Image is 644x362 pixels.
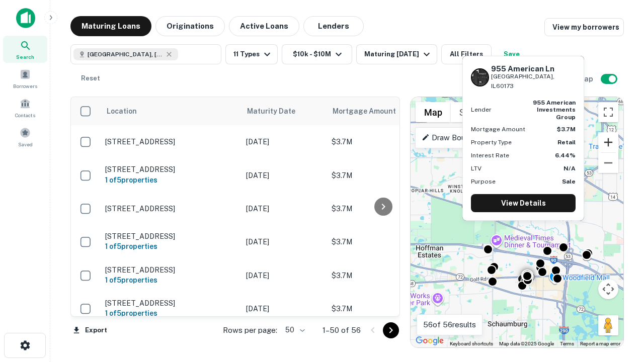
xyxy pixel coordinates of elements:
[598,102,618,122] button: Toggle fullscreen view
[105,232,236,241] p: [STREET_ADDRESS]
[303,16,364,36] button: Lenders
[491,64,576,73] h6: 955 American Ln
[3,36,47,63] a: Search
[491,72,576,91] p: [GEOGRAPHIC_DATA], IL60173
[598,132,618,152] button: Zoom in
[225,44,278,64] button: 11 Types
[563,165,576,172] strong: N/A
[332,270,432,281] p: $3.7M
[471,125,525,134] p: Mortgage Amount
[246,136,321,147] p: [DATE]
[333,105,409,117] span: Mortgage Amount
[105,299,236,308] p: [STREET_ADDRESS]
[332,136,432,147] p: $3.7M
[105,204,236,213] p: [STREET_ADDRESS]
[241,97,327,125] th: Maturity Date
[105,137,236,146] p: [STREET_ADDRESS]
[246,236,321,247] p: [DATE]
[229,16,299,36] button: Active Loans
[450,340,493,347] button: Keyboard shortcuts
[560,341,574,346] a: Terms (opens in new tab)
[598,315,618,335] button: Drag Pegman onto the map to open Street View
[413,334,446,347] img: Google
[562,178,576,185] strong: Sale
[471,194,576,212] a: View Details
[533,99,576,121] strong: 955 american investments group
[471,164,481,173] p: LTV
[223,324,277,336] p: Rows per page:
[105,165,236,174] p: [STREET_ADDRESS]
[332,303,432,314] p: $3.7M
[364,48,433,60] div: Maturing [DATE]
[246,270,321,281] p: [DATE]
[557,126,576,133] strong: $3.7M
[557,139,576,146] strong: Retail
[106,105,137,117] span: Location
[441,44,492,64] button: All Filters
[247,105,308,117] span: Maturity Date
[281,323,306,337] div: 50
[282,44,352,64] button: $10k - $10M
[16,8,35,28] img: capitalize-icon.png
[105,265,236,275] p: [STREET_ADDRESS]
[70,323,110,338] button: Export
[105,174,236,186] h6: 1 of 5 properties
[471,105,492,114] p: Lender
[3,123,47,150] a: Saved
[422,132,485,144] p: Draw Boundary
[323,324,361,336] p: 1–50 of 56
[105,275,236,286] h6: 1 of 5 properties
[88,50,163,59] span: [GEOGRAPHIC_DATA], [GEOGRAPHIC_DATA]
[332,203,432,214] p: $3.7M
[423,319,476,331] p: 56 of 56 results
[105,241,236,252] h6: 1 of 5 properties
[496,44,528,64] button: Save your search to get updates of matches that match your search criteria.
[451,102,501,122] button: Show satellite imagery
[471,177,496,186] p: Purpose
[499,341,554,346] span: Map data ©2025 Google
[246,170,321,181] p: [DATE]
[105,308,236,319] h6: 1 of 5 properties
[16,53,34,61] span: Search
[155,16,225,36] button: Originations
[471,138,512,147] p: Property Type
[411,97,623,347] div: 0 0
[332,236,432,247] p: $3.7M
[246,303,321,314] p: [DATE]
[3,94,47,121] a: Contacts
[3,65,47,92] a: Borrowers
[413,334,446,347] a: Open this area in Google Maps (opens a new window)
[327,97,437,125] th: Mortgage Amount
[598,153,618,173] button: Zoom out
[356,44,437,64] button: Maturing [DATE]
[70,16,151,36] button: Maturing Loans
[74,68,107,88] button: Reset
[100,97,241,125] th: Location
[594,249,644,298] iframe: Chat Widget
[18,140,33,148] span: Saved
[471,151,509,160] p: Interest Rate
[416,102,451,122] button: Show street map
[580,341,620,346] a: Report a map error
[383,322,399,338] button: Go to next page
[332,170,432,181] p: $3.7M
[15,111,35,119] span: Contacts
[246,203,321,214] p: [DATE]
[544,18,624,36] a: View my borrowers
[13,82,37,90] span: Borrowers
[555,152,576,159] strong: 6.44%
